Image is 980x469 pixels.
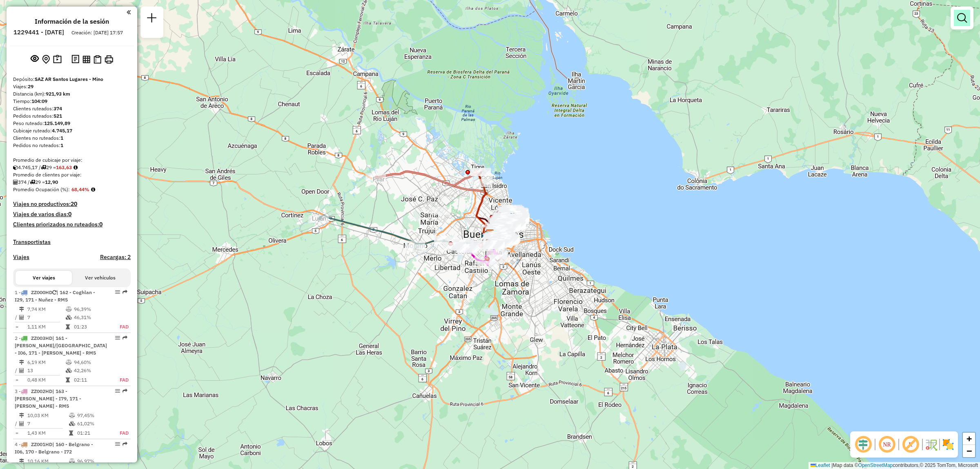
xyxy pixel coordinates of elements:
[77,429,111,437] td: 01:21
[15,366,19,375] td: /
[13,254,29,261] a: Viajes
[115,442,120,447] em: Opciones
[92,54,103,65] button: Indicadores de ruteo por entrega
[31,289,52,295] span: ZZ000HD
[27,429,69,437] td: 1,43 KM
[27,457,69,465] td: 10,16 KM
[13,171,131,179] div: Promedio de clientes por viaje:
[15,313,19,322] td: /
[122,442,127,447] em: Ruta exportada
[31,388,52,394] span: ZZ002HD
[77,457,111,465] td: 96,97%
[77,411,111,420] td: 97,45%
[19,360,24,365] i: Distancia (km)
[109,323,129,331] td: FAD
[924,438,938,451] img: Flujo de la calle
[13,239,131,246] h4: Transportistas
[485,229,495,240] img: SAZ AR Santos Lugares - Mino
[69,459,75,464] i: % Peso en uso
[70,53,81,66] button: Log de desbloqueo de sesión
[27,305,65,313] td: 7,74 KM
[13,90,131,98] div: Distancia (km):
[15,323,19,331] td: =
[40,53,51,66] button: Centro del mapa en el depósito o punto de apoyo
[66,315,72,320] i: % Cubicaje en uso
[68,29,126,36] div: Creación: [DATE] 17:57
[99,221,102,228] strong: 0
[877,435,897,454] span: Ocultar NR
[73,358,109,366] td: 94,60%
[28,83,33,89] strong: 29
[35,76,103,82] strong: SAZ AR Santos Lugares - Mino
[482,231,492,241] img: PA - TOL
[19,368,24,373] i: Clientes
[19,421,24,426] i: Clientes
[27,420,69,428] td: 7
[31,335,52,341] span: ZZ003HD
[901,435,920,454] span: Mostrar etiqueta
[115,389,120,393] em: Opciones
[44,120,70,126] strong: 125.149,89
[13,164,131,171] div: 4.745,17 / 29 =
[13,142,131,149] div: Pedidos no ruteados:
[66,360,72,365] i: % Peso en uso
[15,441,93,455] span: | 160 - Belgrano - I06, 170 - Belgrano - I72
[35,18,109,25] h4: Información de la sesión
[963,445,975,457] a: Zoom out
[51,53,63,66] button: Sugerencias de ruteo
[46,91,70,97] strong: 921,93 km
[115,335,120,340] em: Opciones
[45,179,58,185] strong: 12,90
[13,179,131,186] div: 374 / 29 =
[69,413,75,418] i: % Peso en uso
[954,10,970,26] a: Mostrar filtros
[15,420,19,428] td: /
[27,366,65,375] td: 13
[73,313,109,322] td: 46,31%
[111,429,129,437] td: FAD
[69,421,75,426] i: % Cubicaje en uso
[122,290,127,295] em: Ruta exportada
[66,368,72,373] i: % Cubicaje en uso
[73,165,78,170] i: Meta de cubicaje/viaje: 250,00 Diferencia: -86,37
[430,207,450,215] div: Cliente no ruteado - BAINI PABLO DANIEL
[831,462,833,468] span: |
[73,323,109,331] td: 01:23
[56,164,72,170] strong: 163,63
[15,376,19,384] td: =
[91,187,95,192] em: Promedio calculado usando la ocupación más alta (%Peso o %Cubicaje) de cada viaje en la sesión. N...
[15,388,81,409] span: | 163 - [PERSON_NAME] - I79, 171 - [PERSON_NAME] - RM5
[13,134,131,142] div: Clientes no ruteados:
[127,7,131,17] a: Haga clic aquí para minimizar el panel
[71,200,77,208] strong: 20
[13,29,64,36] h6: 1229441 - [DATE]
[31,98,47,104] strong: 104:09
[73,305,109,313] td: 96,39%
[963,433,975,445] a: Zoom in
[109,376,129,384] td: FAD
[19,315,24,320] i: Clientes
[27,313,65,322] td: 7
[13,76,131,83] div: Depósito:
[13,201,131,208] h4: Viajes no productivos:
[13,211,131,218] h4: Viajes de varios dias:
[27,358,65,366] td: 6,19 KM
[13,120,131,127] div: Peso ruteado:
[69,431,73,435] i: Tiempo en ruta
[506,212,517,223] img: UDC - Santos Lugares
[13,98,131,105] div: Tiempo:
[858,462,893,468] a: OpenStreetMap
[13,186,70,192] span: Promedio Ocupación (%):
[13,83,131,90] div: Viajes:
[31,441,52,447] span: ZZ001HD
[52,290,56,295] i: Vehículo ya utilizado en esta sesión
[52,127,72,134] strong: 4.745,17
[15,335,107,356] span: | 161 - [PERSON_NAME]/[GEOGRAPHIC_DATA] - I06, 171 - [PERSON_NAME] - RM5
[19,307,24,312] i: Distancia (km)
[73,376,109,384] td: 02:11
[103,54,115,65] button: Imprimir viajes
[15,441,93,455] span: 4 -
[66,324,70,329] i: Tiempo en ruta
[967,433,972,444] span: +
